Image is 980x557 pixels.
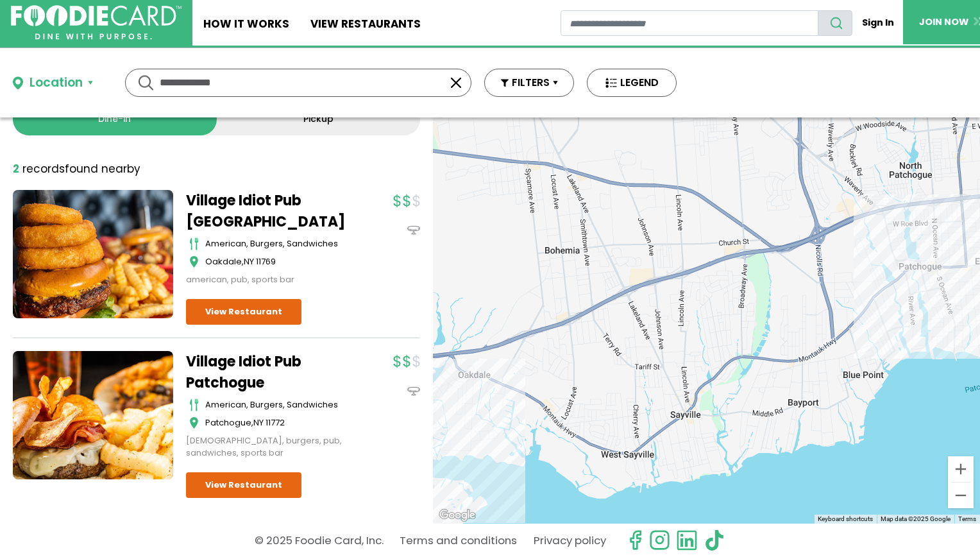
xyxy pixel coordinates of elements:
[205,255,346,268] div: ,
[561,10,818,36] input: restaurant search
[676,529,698,551] img: linkedin.svg
[186,434,346,459] div: [DEMOGRAPHIC_DATA], burgers, pub, sandwiches, sports bar
[436,507,478,524] a: Open this area in Google Maps (opens a new window)
[189,416,199,429] img: map_icon.svg
[266,416,285,429] span: 11772
[186,351,346,393] a: Village Idiot Pub Patchogue
[205,237,346,250] div: American, Burgers, Sandwiches
[217,103,421,135] a: Pickup
[436,507,478,524] img: Google
[13,74,93,92] button: Location
[189,237,199,250] img: cutlery_icon.svg
[13,161,19,176] strong: 2
[587,69,677,97] button: LEGEND
[948,483,974,508] button: Zoom out
[253,416,264,429] span: NY
[852,10,903,35] a: Sign In
[625,529,646,551] svg: check us out on facebook
[13,161,140,178] div: found nearby
[186,299,301,325] a: View Restaurant
[958,515,976,522] a: Terms
[484,69,574,97] button: FILTERS
[205,416,346,429] div: ,
[818,10,852,36] button: search
[205,416,251,429] span: Patchogue
[407,224,420,237] img: dinein_icon.svg
[407,385,420,398] img: dinein_icon.svg
[205,255,242,268] span: Oakdale
[22,161,65,176] span: records
[186,472,301,498] a: View Restaurant
[205,398,346,411] div: American, Burgers, Sandwiches
[818,515,873,524] button: Keyboard shortcuts
[186,273,346,286] div: american, pub, sports bar
[13,103,217,135] a: Dine-in
[534,529,606,552] a: Privacy policy
[400,529,517,552] a: Terms and conditions
[255,529,384,552] p: © 2025 Foodie Card, Inc.
[704,529,725,551] img: tiktok.svg
[256,255,276,268] span: 11769
[30,74,83,92] div: Location
[881,515,950,522] span: Map data ©2025 Google
[244,255,254,268] span: NY
[948,456,974,482] button: Zoom in
[189,255,199,268] img: map_icon.svg
[189,398,199,411] img: cutlery_icon.svg
[11,5,182,40] img: FoodieCard; Eat, Drink, Save, Donate
[186,190,346,232] a: Village Idiot Pub [GEOGRAPHIC_DATA]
